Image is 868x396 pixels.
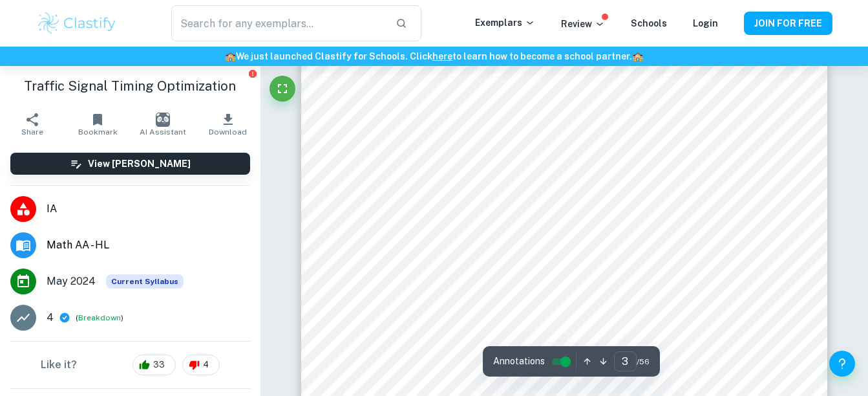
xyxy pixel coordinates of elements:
button: View [PERSON_NAME] [10,153,250,175]
span: Bookmark [78,127,118,137]
a: Login [693,18,718,28]
h1: Traffic Signal Timing Optimization [10,76,250,96]
img: Clastify logo [36,10,118,36]
div: 33 [132,355,176,375]
button: Breakdown [78,312,121,324]
p: 4 [47,310,54,325]
button: Download [195,106,260,142]
p: Exemplars [475,16,535,30]
span: ( ) [76,312,123,324]
span: May 2024 [47,274,96,289]
span: Share [21,127,43,137]
button: Fullscreen [270,76,295,102]
p: Review [561,17,605,31]
span: Math AA - HL [47,237,250,253]
span: IA [47,201,250,217]
span: Current Syllabus [106,274,184,289]
span: 🏫 [225,51,236,61]
button: AI Assistant [130,106,195,142]
button: JOIN FOR FREE [744,12,832,35]
span: 4 [196,358,216,371]
span: / 56 [637,356,650,368]
button: Report issue [248,69,258,78]
h6: Like it? [41,357,77,373]
h6: We just launched Clastify for Schools. Click to learn how to become a school partner. [3,49,865,63]
button: Bookmark [65,106,131,142]
a: Schools [631,18,667,28]
button: Help and Feedback [829,351,855,377]
div: 4 [182,355,220,375]
img: AI Assistant [156,113,170,127]
span: AI Assistant [140,127,186,137]
div: This exemplar is based on the current syllabus. Feel free to refer to it for inspiration/ideas wh... [106,274,184,289]
span: 33 [146,358,172,371]
span: Download [209,127,247,137]
h6: View [PERSON_NAME] [88,157,191,171]
a: here [432,51,452,61]
span: Annotations [493,355,545,368]
span: 🏫 [632,51,643,61]
input: Search for any exemplars... [171,5,385,41]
